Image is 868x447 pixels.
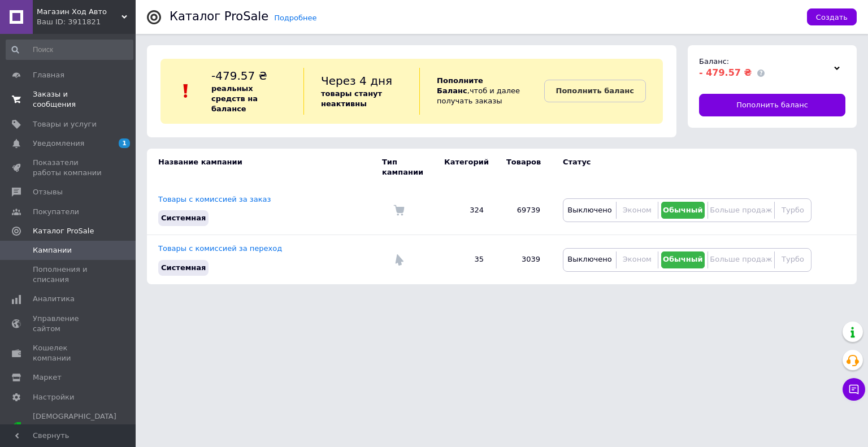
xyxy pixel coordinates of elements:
button: Выключено [566,202,613,219]
span: Показатели работы компании [33,158,105,178]
span: Эконом [623,206,652,214]
span: -479.57 ₴ [211,69,267,83]
span: 1 [119,138,130,148]
span: Системная [161,263,206,272]
span: Пополнения и списания [33,264,105,285]
span: Заказы и сообщения [33,89,105,110]
div: Ваш ID: 3911821 [37,17,136,27]
span: Выключено [567,255,611,263]
td: 69739 [495,186,552,235]
span: Покупатели [33,207,79,217]
span: Системная [161,214,206,222]
span: Через 4 дня [321,74,392,88]
span: [DEMOGRAPHIC_DATA] и счета [33,411,116,442]
span: Товары и услуги [33,119,97,129]
span: Аналитика [33,294,75,304]
input: Поиск [6,40,133,60]
button: Эконом [619,251,655,268]
td: Тип кампании [382,149,433,186]
span: Кампании [33,245,72,255]
span: Кошелек компании [33,343,105,363]
span: Обычный [663,206,703,214]
td: Название кампании [147,149,382,186]
button: Создать [807,8,857,25]
span: Баланс: [699,57,729,66]
span: Маркет [33,372,62,383]
a: Подробнее [274,14,316,22]
span: Больше продаж [710,255,772,263]
span: Обычный [663,255,703,263]
td: Статус [552,149,811,186]
span: Настройки [33,392,74,402]
b: Пополните Баланс [437,76,483,95]
span: Уведомления [33,138,84,149]
div: , чтоб и далее получать заказы [419,68,544,115]
b: Пополнить баланс [556,86,634,95]
img: Комиссия за заказ [393,205,405,216]
span: Пополнить баланс [736,100,808,110]
span: Турбо [782,206,804,214]
button: Больше продаж [711,251,771,268]
button: Больше продаж [711,202,771,219]
button: Турбо [778,251,808,268]
div: Каталог ProSale [170,11,268,23]
img: Комиссия за переход [393,254,405,266]
span: Отзывы [33,187,63,197]
td: 324 [433,186,495,235]
span: Создать [816,13,848,21]
button: Выключено [566,251,613,268]
b: товары станут неактивны [321,89,382,108]
button: Чат с покупателем [843,378,865,401]
span: Больше продаж [710,206,772,214]
span: Главная [33,70,64,80]
td: 35 [433,235,495,284]
img: :exclamation: [177,83,194,99]
span: Управление сайтом [33,314,105,334]
span: - 479.57 ₴ [699,67,752,78]
b: реальных средств на балансе [211,84,258,113]
a: Товары с комиссией за переход [158,244,282,253]
span: Выключено [567,206,611,214]
td: Товаров [495,149,552,186]
td: Категорий [433,149,495,186]
span: Эконом [623,255,652,263]
button: Обычный [661,251,705,268]
span: Турбо [782,255,804,263]
button: Эконом [619,202,655,219]
a: Пополнить баланс [544,80,646,102]
button: Турбо [778,202,808,219]
td: 3039 [495,235,552,284]
button: Обычный [661,202,705,219]
a: Пополнить баланс [699,94,845,116]
span: Магазин Ход Авто [37,7,121,17]
span: Каталог ProSale [33,226,94,236]
a: Товары с комиссией за заказ [158,195,271,203]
